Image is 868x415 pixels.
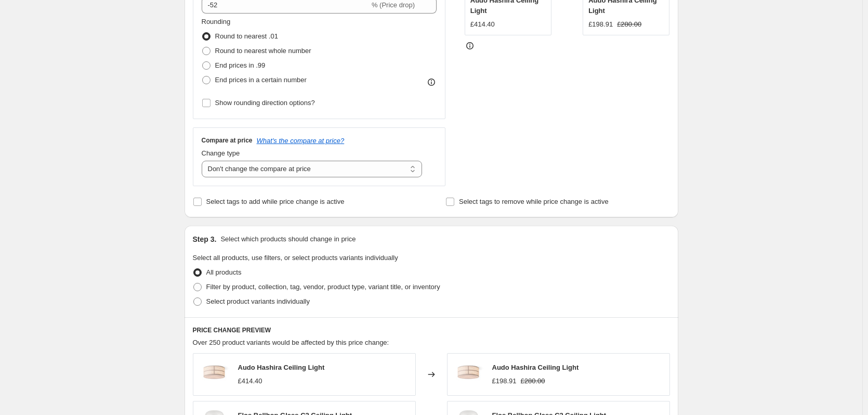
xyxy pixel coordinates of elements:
span: Round to nearest .01 [215,32,278,40]
span: Rounding [202,18,231,25]
div: £198.91 [588,19,613,30]
p: Select which products should change in price [220,234,356,244]
span: Change type [202,149,240,157]
span: Show rounding direction options? [215,99,315,107]
img: 1510699_1510699U_low_ON_b344eb92-a171-425e-a24a-3d7445316046_80x.jpg [199,359,230,390]
strike: £280.00 [521,376,545,386]
span: Audo Hashira Ceiling Light [238,364,325,371]
span: Select tags to add while price change is active [206,198,345,205]
span: % (Price drop) [372,1,415,9]
img: 1510699_1510699U_low_ON_b344eb92-a171-425e-a24a-3d7445316046_80x.jpg [453,359,484,390]
span: Select product variants individually [206,297,310,305]
strike: £280.00 [617,19,641,30]
span: Select tags to remove while price change is active [459,198,609,205]
span: End prices in a certain number [215,76,307,84]
span: Over 250 product variants would be affected by this price change: [193,339,389,346]
span: All products [206,268,242,276]
span: Filter by product, collection, tag, vendor, product type, variant title, or inventory [206,283,440,291]
button: What's the compare at price? [257,137,345,145]
span: Audo Hashira Ceiling Light [492,364,579,371]
h2: Step 3. [193,234,217,244]
div: £414.40 [470,19,495,30]
h3: Compare at price [202,136,253,145]
span: End prices in .99 [215,61,266,69]
div: £414.40 [238,376,262,386]
div: £198.91 [492,376,517,386]
span: Select all products, use filters, or select products variants individually [193,254,398,262]
span: Round to nearest whole number [215,47,311,55]
h6: PRICE CHANGE PREVIEW [193,326,670,334]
